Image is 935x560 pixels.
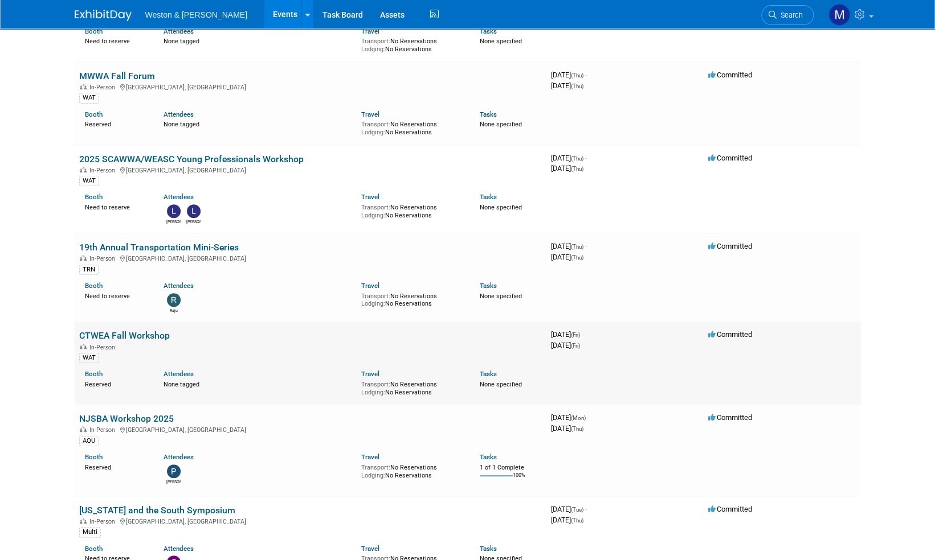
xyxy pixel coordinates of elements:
span: Committed [708,71,752,79]
a: 19th Annual Transportation Mini-Series [79,242,239,253]
span: In-Person [89,255,119,262]
img: In-Person Event [80,344,87,349]
div: [GEOGRAPHIC_DATA], [GEOGRAPHIC_DATA] [79,516,542,525]
span: [DATE] [551,154,587,162]
div: [GEOGRAPHIC_DATA], [GEOGRAPHIC_DATA] [79,253,542,262]
span: Lodging: [361,472,385,479]
span: [DATE] [551,516,583,524]
span: [DATE] [551,341,580,349]
a: CTWEA Fall Workshop [79,330,170,341]
span: Committed [708,413,752,422]
div: No Reservations No Reservations [361,201,463,219]
span: Committed [708,154,752,162]
div: 1 of 1 Complete [480,464,542,472]
span: - [585,505,587,513]
a: Attendees [164,282,194,290]
span: In-Person [89,518,119,525]
td: 100% [513,472,525,488]
span: (Thu) [571,155,583,162]
span: Committed [708,242,752,250]
span: [DATE] [551,253,583,261]
span: Transport: [361,38,390,45]
div: Multi [79,527,101,537]
img: Louise Koepele [187,204,201,218]
span: In-Person [89,167,119,174]
span: (Tue) [571,507,583,513]
div: WAT [79,93,99,103]
a: Travel [361,282,379,290]
div: Patrick Bates [166,478,181,485]
img: Patrick Bates [167,464,181,478]
span: None specified [480,204,522,211]
a: Tasks [480,282,497,290]
span: (Thu) [571,517,583,524]
div: AQU [79,436,99,446]
div: None tagged [164,118,353,129]
a: Booth [85,453,103,461]
a: NJSBA Workshop 2025 [79,413,174,424]
img: In-Person Event [80,426,87,432]
span: None specified [480,121,522,128]
img: Mary Ann Trujillo [828,4,850,26]
a: Booth [85,282,103,290]
a: Attendees [164,27,194,35]
div: None tagged [164,378,353,389]
span: [DATE] [551,71,587,79]
span: (Fri) [571,332,580,338]
div: [GEOGRAPHIC_DATA], [GEOGRAPHIC_DATA] [79,165,542,174]
span: Weston & [PERSON_NAME] [145,10,247,19]
div: None tagged [164,35,353,46]
div: No Reservations No Reservations [361,290,463,308]
span: Lodging: [361,212,385,219]
div: No Reservations No Reservations [361,378,463,396]
a: Attendees [164,545,194,553]
span: (Thu) [571,244,583,250]
span: None specified [480,38,522,45]
div: No Reservations No Reservations [361,35,463,53]
a: Tasks [480,545,497,553]
a: Travel [361,545,379,553]
span: Lodging: [361,389,385,396]
span: Transport: [361,121,390,128]
span: [DATE] [551,330,583,339]
div: [GEOGRAPHIC_DATA], [GEOGRAPHIC_DATA] [79,425,542,434]
div: TRN [79,265,99,275]
span: Transport: [361,464,390,471]
img: In-Person Event [80,167,87,172]
div: Louise Koepele [186,218,201,225]
div: WAT [79,353,99,363]
span: Transport: [361,381,390,388]
span: In-Person [89,344,119,351]
img: In-Person Event [80,255,87,261]
span: (Thu) [571,83,583,89]
span: [DATE] [551,81,583,90]
a: Attendees [164,193,194,201]
span: - [587,413,589,422]
span: (Mon) [571,415,586,421]
span: - [585,154,587,162]
div: Lucas Hernandez [166,218,181,225]
span: (Thu) [571,72,583,79]
a: 2025 SCAWWA/WEASC Young Professionals Workshop [79,154,304,164]
span: None specified [480,293,522,300]
div: No Reservations No Reservations [361,118,463,136]
span: [DATE] [551,164,583,172]
span: (Thu) [571,166,583,172]
a: Search [761,5,814,25]
a: Attendees [164,453,194,461]
span: - [585,242,587,250]
a: Travel [361,453,379,461]
span: [DATE] [551,505,587,513]
div: Need to reserve [85,35,147,46]
span: None specified [480,381,522,388]
a: MWWA Fall Forum [79,71,155,81]
span: (Thu) [571,254,583,261]
a: Attendees [164,370,194,378]
div: [GEOGRAPHIC_DATA], [GEOGRAPHIC_DATA] [79,82,542,91]
a: Travel [361,193,379,201]
a: Travel [361,110,379,118]
a: Tasks [480,453,497,461]
span: - [585,71,587,79]
a: Tasks [480,193,497,201]
span: Lodging: [361,46,385,53]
